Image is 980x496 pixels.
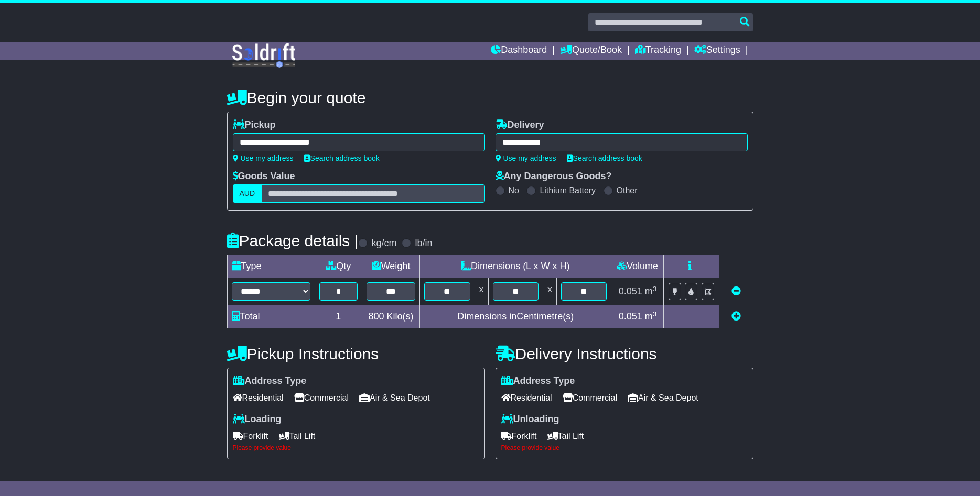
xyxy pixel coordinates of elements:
[315,305,362,328] td: 1
[560,42,622,60] a: Quote/Book
[635,42,681,60] a: Tracking
[233,171,295,182] label: Goods Value
[233,376,307,387] label: Address Type
[645,311,657,322] span: m
[369,311,384,322] span: 800
[563,390,617,406] span: Commercial
[233,414,282,425] label: Loading
[227,305,315,328] td: Total
[227,232,359,249] h4: Package details |
[501,414,559,425] label: Unloading
[496,345,753,362] h4: Delivery Instructions
[475,278,488,305] td: x
[501,428,537,444] span: Forklift
[619,286,642,296] span: 0.051
[509,185,519,195] label: No
[501,390,552,406] span: Residential
[420,255,611,278] td: Dimensions (L x W x H)
[227,89,753,106] h4: Begin your quote
[645,286,657,296] span: m
[362,255,420,278] td: Weight
[420,305,611,328] td: Dimensions in Centimetre(s)
[547,428,584,444] span: Tail Lift
[359,390,430,406] span: Air & Sea Depot
[731,286,741,296] a: Remove this item
[619,311,642,322] span: 0.051
[233,390,284,406] span: Residential
[653,285,657,293] sup: 3
[694,42,740,60] a: Settings
[227,255,315,278] td: Type
[611,255,664,278] td: Volume
[362,305,420,328] td: Kilo(s)
[233,184,262,203] label: AUD
[491,42,547,60] a: Dashboard
[415,238,432,249] label: lb/in
[227,345,485,362] h4: Pickup Instructions
[501,376,575,387] label: Address Type
[628,390,698,406] span: Air & Sea Depot
[501,444,748,451] div: Please provide value
[304,154,380,162] a: Search address book
[233,444,479,451] div: Please provide value
[543,278,556,305] td: x
[294,390,349,406] span: Commercial
[653,310,657,318] sup: 3
[617,185,638,195] label: Other
[315,255,362,278] td: Qty
[731,311,741,322] a: Add new item
[233,119,276,131] label: Pickup
[496,119,544,131] label: Delivery
[233,154,294,162] a: Use my address
[540,185,596,195] label: Lithium Battery
[496,171,612,182] label: Any Dangerous Goods?
[279,428,316,444] span: Tail Lift
[567,154,642,162] a: Search address book
[371,238,396,249] label: kg/cm
[233,428,268,444] span: Forklift
[496,154,556,162] a: Use my address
